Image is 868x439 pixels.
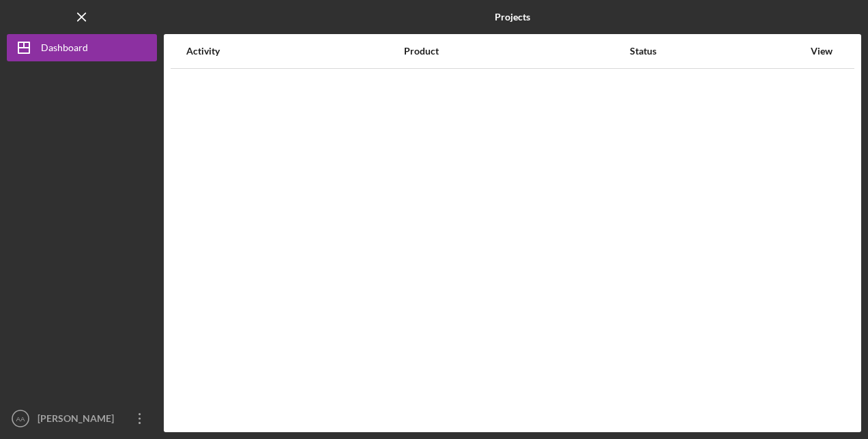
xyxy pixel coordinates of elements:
[34,405,123,436] div: [PERSON_NAME]
[805,46,839,57] div: View
[630,46,803,57] div: Status
[495,12,530,22] b: Projects
[41,34,88,65] div: Dashboard
[16,415,25,423] text: AA
[7,34,157,61] button: Dashboard
[186,46,403,57] div: Activity
[404,46,628,57] div: Product
[7,405,157,432] button: AA[PERSON_NAME]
